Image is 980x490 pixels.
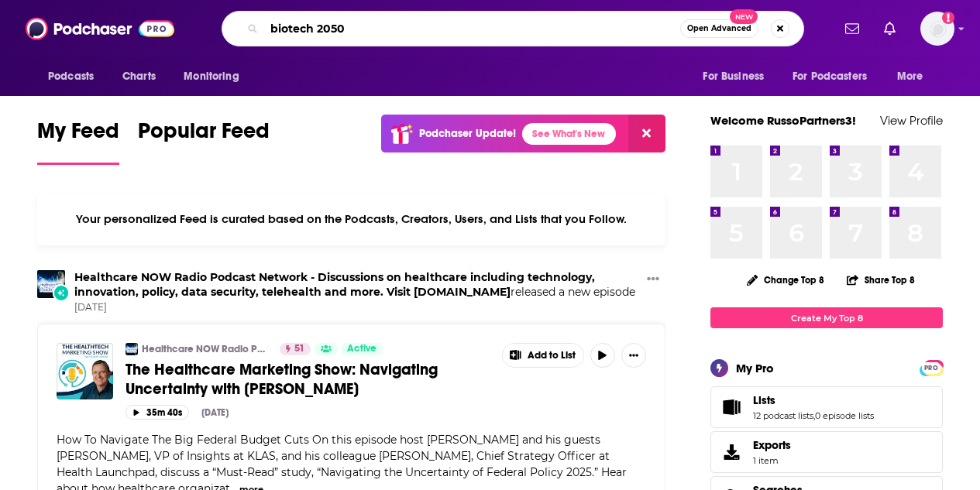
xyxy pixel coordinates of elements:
button: open menu [173,62,259,91]
button: Open AdvancedNew [680,19,758,38]
span: 1 item [753,455,791,466]
svg: Add a profile image [942,12,954,24]
a: PRO [922,362,940,373]
span: New [730,9,758,24]
span: The Healthcare Marketing Show: Navigating Uncertainty with [PERSON_NAME] [126,360,438,399]
a: Exports [710,431,943,473]
div: Your personalized Feed is curated based on the Podcasts, Creators, Users, and Lists that you Follow. [37,193,665,245]
img: The Healthcare Marketing Show: Navigating Uncertainty with Dan Czech [57,343,113,399]
a: Healthcare NOW Radio Podcast Network - Discussions on healthcare including technology, innovation... [142,343,270,355]
a: Show notifications dropdown [878,15,902,42]
div: New Episode [53,284,70,301]
button: open menu [782,62,889,91]
a: Popular Feed [138,118,270,165]
span: , [813,410,815,421]
span: Add to List [528,350,576,362]
button: Show More Button [503,344,583,367]
img: Healthcare NOW Radio Podcast Network - Discussions on healthcare including technology, innovation... [126,343,138,355]
button: Share Top 8 [846,265,916,295]
span: [DATE] [74,301,641,314]
a: See What's New [522,123,616,145]
span: Lists [753,393,775,407]
button: 35m 40s [126,405,189,420]
span: Podcasts [48,66,94,87]
span: Active [347,341,377,357]
a: Lists [716,396,747,418]
span: Popular Feed [138,118,270,153]
div: Search podcasts, credits, & more... [222,11,804,46]
span: Exports [716,441,747,463]
span: More [897,66,923,87]
span: Lists [710,386,943,428]
a: The Healthcare Marketing Show: Navigating Uncertainty with [PERSON_NAME] [126,360,491,399]
h3: released a new episode [74,270,641,300]
span: Open Advanced [687,25,751,33]
div: [DATE] [201,407,229,418]
button: Change Top 8 [738,270,834,290]
button: open menu [37,62,114,91]
span: Charts [122,66,156,87]
button: open menu [886,62,943,91]
a: Create My Top 8 [710,307,943,328]
a: Active [341,343,383,355]
a: View Profile [880,113,943,128]
span: 51 [294,341,304,357]
img: User Profile [920,12,954,46]
button: Show More Button [641,270,665,290]
p: Podchaser Update! [419,127,516,140]
a: Welcome RussoPartners3! [710,113,856,128]
button: Show profile menu [920,12,954,46]
span: For Business [703,66,764,87]
span: Logged in as RussoPartners3 [920,12,954,46]
span: My Feed [37,118,119,153]
a: Lists [753,393,874,407]
span: For Podcasters [793,66,867,87]
a: 0 episode lists [815,410,874,421]
div: My Pro [736,361,774,375]
button: open menu [692,62,783,91]
span: Exports [753,438,791,452]
span: PRO [922,362,940,374]
a: Healthcare NOW Radio Podcast Network - Discussions on healthcare including technology, innovation... [74,270,595,299]
a: 51 [280,343,311,355]
a: Show notifications dropdown [839,15,865,42]
a: 12 podcast lists [753,410,813,421]
button: Show More Button [621,343,646,368]
img: Podchaser - Follow, Share and Rate Podcasts [26,14,174,43]
a: Charts [112,62,165,91]
span: Monitoring [184,66,239,87]
input: Search podcasts, credits, & more... [264,16,680,41]
img: Healthcare NOW Radio Podcast Network - Discussions on healthcare including technology, innovation... [37,270,65,298]
a: My Feed [37,118,119,165]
